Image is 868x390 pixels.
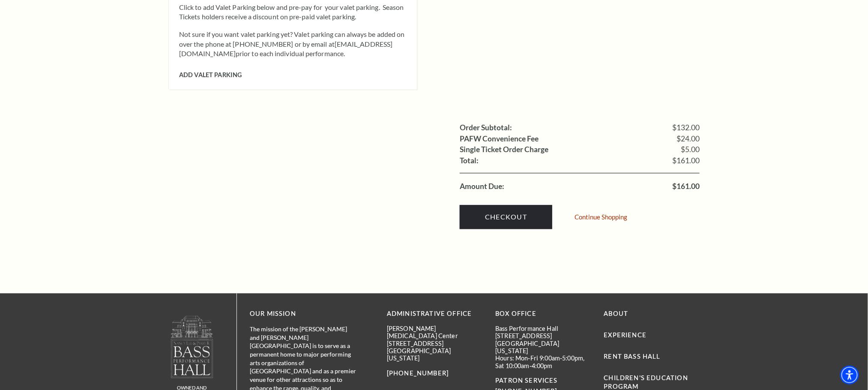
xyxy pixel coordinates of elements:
[170,315,214,378] img: owned and operated by Performing Arts Fort Worth, A NOT-FOR-PROFIT 501(C)3 ORGANIZATION
[840,366,859,384] div: Accessibility Menu
[681,146,700,154] span: $5.00
[460,124,512,132] label: Order Subtotal:
[604,310,629,318] a: About
[460,146,548,154] label: Single Ticket Order Charge
[387,369,482,379] p: [PHONE_NUMBER]
[179,3,407,22] p: Click to add Valet Parking below and pre-pay for your valet parking. Season Tickets holders recei...
[387,309,482,320] p: Administrative Office
[250,309,357,320] p: OUR MISSION
[460,205,552,229] a: Checkout
[672,124,700,132] span: $132.00
[672,157,700,165] span: $161.00
[495,325,591,333] p: Bass Performance Hall
[387,325,482,340] p: [PERSON_NAME][MEDICAL_DATA] Center
[575,214,627,221] a: Continue Shopping
[460,183,504,191] label: Amount Due:
[179,72,242,79] span: Add Valet Parking
[495,340,591,355] p: [GEOGRAPHIC_DATA][US_STATE]
[179,30,407,59] p: Not sure if you want valet parking yet? Valet parking can always be added on over the phone at [P...
[495,333,591,340] p: [STREET_ADDRESS]
[676,135,700,143] span: $24.00
[604,332,647,339] a: Experience
[604,353,661,360] a: Rent Bass Hall
[387,348,482,363] p: [GEOGRAPHIC_DATA][US_STATE]
[495,309,591,320] p: BOX OFFICE
[672,183,700,191] span: $161.00
[460,157,479,165] label: Total:
[460,135,539,143] label: PAFW Convenience Fee
[387,340,482,348] p: [STREET_ADDRESS]
[495,355,591,370] p: Hours: Mon-Fri 9:00am-5:00pm, Sat 10:00am-4:00pm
